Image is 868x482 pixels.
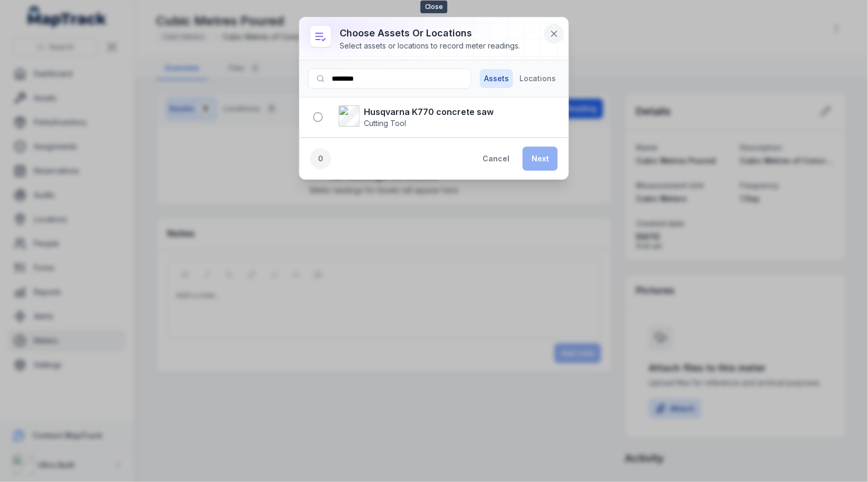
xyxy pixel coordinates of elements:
button: Locations [515,69,560,88]
span: Close [421,1,448,13]
h3: Choose assets or locations [340,26,520,41]
div: Select assets or locations to record meter readings. [340,41,520,51]
div: 0 [310,148,331,169]
button: Assets [480,69,513,88]
span: Cutting Tool [364,119,406,128]
strong: Husqvarna K770 concrete saw [364,105,494,118]
button: Cancel [474,147,518,171]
